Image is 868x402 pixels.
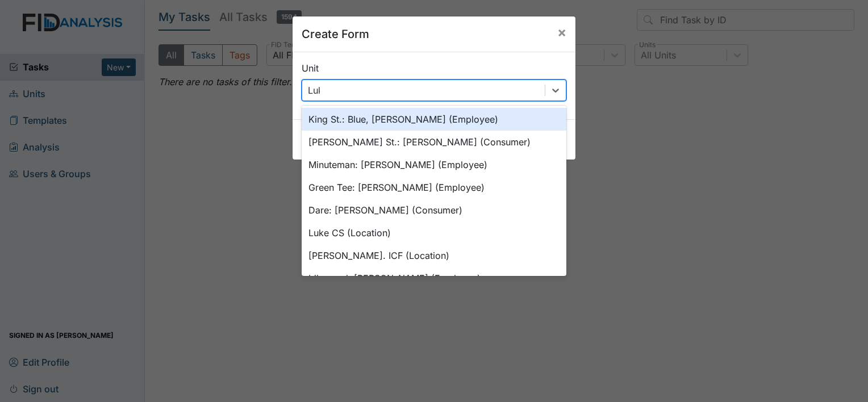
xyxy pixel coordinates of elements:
[548,16,575,48] button: Close
[302,108,566,131] div: King St.: Blue, [PERSON_NAME] (Employee)
[302,221,566,244] div: Luke CS (Location)
[302,267,566,290] div: Idlewood: [PERSON_NAME] (Employee)
[302,153,566,176] div: Minuteman: [PERSON_NAME] (Employee)
[557,24,566,40] span: ×
[302,176,566,199] div: Green Tee: [PERSON_NAME] (Employee)
[302,199,566,221] div: Dare: [PERSON_NAME] (Consumer)
[302,61,319,75] label: Unit
[302,26,369,43] h5: Create Form
[302,244,566,267] div: [PERSON_NAME]. ICF (Location)
[302,131,566,153] div: [PERSON_NAME] St.: [PERSON_NAME] (Consumer)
